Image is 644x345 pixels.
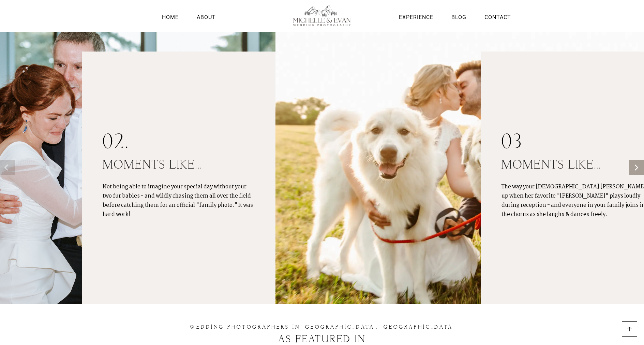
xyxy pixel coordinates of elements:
[450,13,468,22] a: Blog
[126,325,518,330] h2: wedding photographers in [GEOGRAPHIC_DATA], [GEOGRAPHIC_DATA]
[483,13,513,22] a: Contact
[195,13,218,22] a: About
[160,13,180,22] a: Home
[629,160,644,175] button: Next
[103,130,255,155] div: 02.
[103,175,255,226] div: Not being able to imagine your special day without your two fur babies - and wildly chasing them ...
[103,156,255,175] h2: moments like...
[397,13,435,22] a: Experience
